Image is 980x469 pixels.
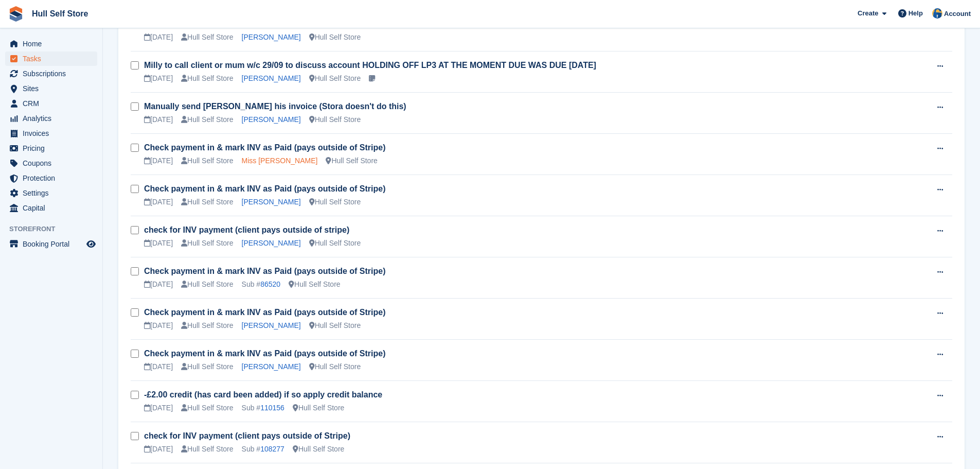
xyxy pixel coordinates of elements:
span: Tasks [23,51,84,66]
span: CRM [23,96,84,111]
span: Sites [23,81,84,96]
div: Hull Self Store [181,361,233,372]
a: menu [5,201,97,215]
div: Hull Self Store [181,114,233,125]
span: Home [23,37,84,51]
a: menu [5,111,97,126]
a: Check payment in & mark INV as Paid (pays outside of Stripe) [144,184,385,193]
span: Pricing [23,141,84,155]
a: menu [5,237,97,251]
span: Subscriptions [23,66,84,81]
div: Hull Self Store [326,155,377,166]
div: Hull Self Store [309,197,361,207]
div: Hull Self Store [309,238,361,249]
a: menu [5,81,97,96]
div: [DATE] [144,444,173,455]
div: Hull Self Store [181,197,233,207]
a: check for INV payment (client pays outside of Stripe) [144,431,350,440]
a: Manually send [PERSON_NAME] his invoice (Stora doesn't do this) [144,102,406,111]
a: [PERSON_NAME] [242,239,301,247]
a: check for INV payment (client pays outside of stripe) [144,225,349,234]
span: Protection [23,171,84,185]
span: Create [858,8,878,19]
div: Sub # [242,444,284,455]
a: Preview store [85,238,97,250]
a: Check payment in & mark INV as Paid (pays outside of Stripe) [144,267,385,275]
div: [DATE] [144,238,173,249]
a: 110156 [260,404,284,412]
a: Check payment in & mark INV as Paid (pays outside of Stripe) [144,308,385,317]
a: [PERSON_NAME] [242,33,301,41]
div: [DATE] [144,361,173,372]
a: menu [5,126,97,141]
img: Hull Self Store [932,8,942,19]
a: menu [5,66,97,81]
div: Hull Self Store [309,32,361,43]
span: Booking Portal [23,237,84,251]
div: [DATE] [144,403,173,413]
a: Hull Self Store [28,5,92,22]
a: Check payment in & mark INV as Paid (pays outside of Stripe) [144,143,385,152]
div: Hull Self Store [309,361,361,372]
div: Hull Self Store [293,403,344,413]
span: Invoices [23,126,84,141]
a: 86520 [260,280,280,288]
a: 108277 [260,445,284,453]
a: menu [5,96,97,111]
span: Help [908,8,923,19]
div: [DATE] [144,114,173,125]
div: Hull Self Store [293,444,344,455]
div: Hull Self Store [181,320,233,331]
div: Hull Self Store [181,444,233,455]
a: menu [5,186,97,200]
div: [DATE] [144,320,173,331]
span: Capital [23,201,84,215]
img: stora-icon-8386f47178a22dfd0bd8f6a31ec36ba5ce8667c1dd55bd0f319d3a0aa187defe.svg [8,6,24,22]
a: Milly to call client or mum w/c 29/09 to discuss account HOLDING OFF LP3 AT THE MOMENT DUE WAS DU... [144,61,596,70]
a: menu [5,141,97,155]
div: Sub # [242,279,281,290]
a: menu [5,156,97,170]
div: Hull Self Store [181,279,233,290]
div: Sub # [242,403,284,413]
div: [DATE] [144,279,173,290]
div: Hull Self Store [309,73,361,84]
span: Account [944,9,971,19]
div: [DATE] [144,197,173,207]
a: [PERSON_NAME] [242,362,301,371]
div: Hull Self Store [181,155,233,166]
a: [PERSON_NAME] [242,198,301,206]
a: menu [5,171,97,185]
a: [PERSON_NAME] [242,321,301,329]
a: Miss [PERSON_NAME] [242,157,318,165]
div: Hull Self Store [181,238,233,249]
span: Analytics [23,111,84,126]
span: Storefront [9,224,102,234]
div: [DATE] [144,73,173,84]
div: [DATE] [144,155,173,166]
a: menu [5,37,97,51]
a: Check payment in & mark INV as Paid (pays outside of Stripe) [144,349,385,358]
a: [PERSON_NAME] [242,74,301,82]
div: Hull Self Store [309,114,361,125]
div: Hull Self Store [181,32,233,43]
div: Hull Self Store [181,73,233,84]
a: -£2.00 credit (has card been added) if so apply credit balance [144,390,382,399]
span: Settings [23,186,84,200]
div: [DATE] [144,32,173,43]
a: [PERSON_NAME] [242,115,301,124]
div: Hull Self Store [309,320,361,331]
div: Hull Self Store [181,403,233,413]
div: Hull Self Store [289,279,340,290]
a: menu [5,51,97,66]
span: Coupons [23,156,84,170]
